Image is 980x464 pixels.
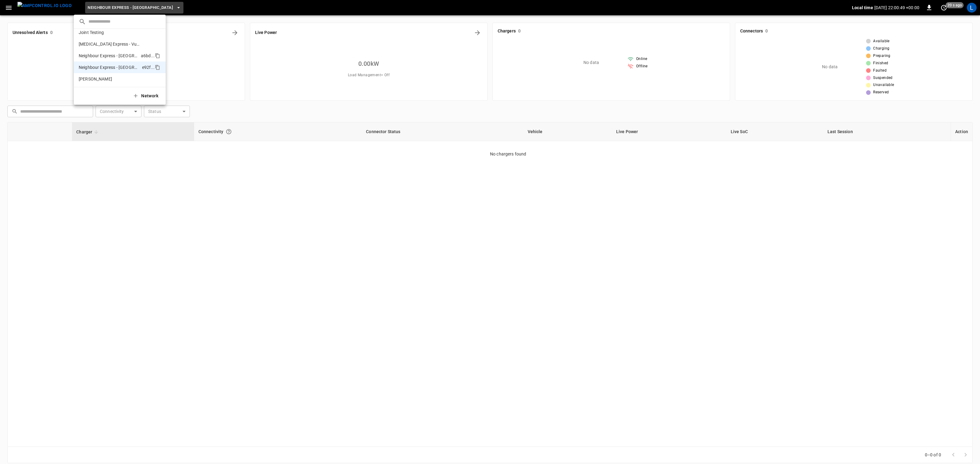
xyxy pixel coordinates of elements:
p: Neighbour Express - [GEOGRAPHIC_DATA] [79,64,140,70]
button: Network [129,90,163,102]
p: [PERSON_NAME] [79,76,139,82]
p: [MEDICAL_DATA] Express - Vulcan Way Richmond [79,41,139,47]
div: copy [154,52,161,59]
div: copy [154,64,161,71]
p: Joint Testing [79,29,139,36]
p: Neighbour Express - [GEOGRAPHIC_DATA] [79,53,138,59]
